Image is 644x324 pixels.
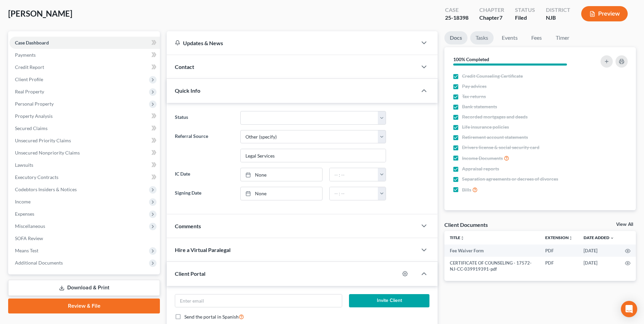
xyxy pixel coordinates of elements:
span: Expenses [15,211,34,217]
span: Life insurance policies [462,124,509,130]
input: Enter email [175,294,342,307]
div: Updates & News [175,39,409,47]
label: IC Date [171,168,237,181]
span: Real Property [15,89,44,94]
td: Fee Waiver Form [444,245,540,257]
a: Property Analysis [10,110,160,122]
span: Unsecured Nonpriority Claims [15,150,80,156]
td: [DATE] [578,245,620,257]
div: 25-18398 [445,14,468,22]
div: Status [515,6,535,14]
td: [DATE] [578,257,620,275]
a: SOFA Review [10,232,160,245]
label: Signing Date [171,187,237,200]
a: Case Dashboard [10,37,160,49]
a: Fees [526,31,548,44]
label: Status [171,111,237,125]
button: Invite Client [349,294,429,308]
span: Miscellaneous [15,223,45,229]
span: Means Test [15,248,38,253]
div: NJB [546,14,570,22]
span: Lawsuits [15,162,33,168]
span: Case Dashboard [15,40,49,46]
a: Extensionunfold_more [545,235,573,240]
span: Income Documents [462,155,503,162]
span: Tax returns [462,93,486,100]
i: unfold_more [460,236,464,240]
span: Quick Info [175,87,200,94]
a: Events [496,31,523,44]
a: Tasks [470,31,494,44]
span: Bills [462,186,471,193]
span: 7 [499,14,502,21]
td: PDF [540,245,578,257]
span: Payments [15,52,36,58]
span: Credit Counseling Certificate [462,73,523,79]
a: Docs [444,31,467,44]
span: Separation agreements or decrees of divorces [462,176,558,182]
span: Pay advices [462,83,486,90]
label: Referral Source [171,130,237,163]
a: None [241,168,322,181]
td: PDF [540,257,578,275]
td: CERTIFICATE OF COUNSELING - 17572-NJ-CC-039919391-pdf [444,257,540,275]
div: Chapter [479,14,504,22]
a: Review & File [8,299,160,313]
span: Executory Contracts [15,174,58,180]
span: Hire a Virtual Paralegal [175,247,231,253]
span: SOFA Review [15,235,43,241]
div: District [546,6,570,14]
input: Other Referral Source [241,149,386,162]
button: Preview [581,6,628,21]
span: Credit Report [15,64,44,70]
div: Case [445,6,468,14]
span: Retirement account statements [462,134,528,141]
span: Codebtors Insiders & Notices [15,186,77,192]
span: Comments [175,223,201,229]
a: Lawsuits [10,159,160,171]
span: Personal Property [15,101,54,107]
input: -- : -- [330,187,378,200]
span: Secured Claims [15,125,48,131]
span: Recorded mortgages and deeds [462,113,528,120]
span: Appraisal reports [462,165,499,172]
a: View All [616,222,633,227]
i: unfold_more [569,236,573,240]
span: Additional Documents [15,260,63,266]
div: Client Documents [444,221,488,228]
span: Client Profile [15,76,43,82]
i: expand_more [610,236,614,240]
div: Open Intercom Messenger [621,301,637,317]
a: Unsecured Priority Claims [10,134,160,147]
input: -- : -- [330,168,378,181]
div: Chapter [479,6,504,14]
a: Credit Report [10,61,160,73]
a: Download & Print [8,280,160,296]
span: [PERSON_NAME] [8,8,72,18]
span: Bank statements [462,103,497,110]
a: Date Added expand_more [584,235,614,240]
a: Timer [550,31,575,44]
a: None [241,187,322,200]
span: Income [15,199,31,204]
div: Filed [515,14,535,22]
span: Contact [175,64,194,70]
a: Unsecured Nonpriority Claims [10,147,160,159]
span: Property Analysis [15,113,53,119]
strong: 100% Completed [453,56,489,62]
a: Executory Contracts [10,171,160,183]
a: Titleunfold_more [450,235,464,240]
span: Send the portal in Spanish [184,314,239,320]
a: Payments [10,49,160,61]
span: Drivers license & social security card [462,144,539,151]
a: Secured Claims [10,122,160,134]
span: Client Portal [175,270,205,277]
span: Unsecured Priority Claims [15,138,71,143]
